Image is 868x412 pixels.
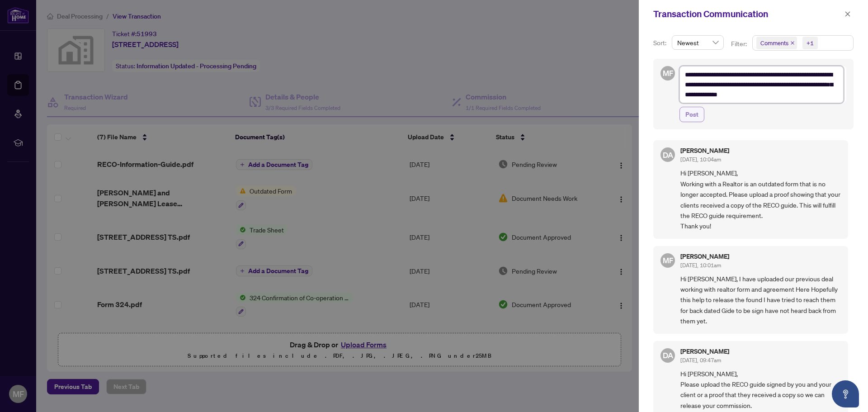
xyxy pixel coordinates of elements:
span: DA [662,149,673,161]
button: Open asap [832,380,859,407]
span: Newest [677,36,718,49]
h5: [PERSON_NAME] [680,147,729,154]
span: Hi [PERSON_NAME], Working with a Realtor is an outdated form that is no longer accepted. Please u... [680,168,841,231]
p: Sort: [653,38,668,48]
span: Comments [756,37,797,49]
span: Hi [PERSON_NAME], I have uploaded our previous deal working with realtor form and agreement Here ... [680,274,841,327]
div: Transaction Communication [653,7,842,21]
span: [DATE], 10:04am [680,156,721,163]
div: +1 [807,38,814,47]
span: DA [662,349,673,361]
span: [DATE], 09:47am [680,357,721,364]
span: MF [662,67,673,79]
button: Post [679,107,704,122]
span: close [790,41,795,45]
span: close [844,11,851,17]
p: Filter: [731,39,748,49]
h5: [PERSON_NAME] [680,253,729,260]
h5: [PERSON_NAME] [680,348,729,355]
span: [DATE], 10:01am [680,262,721,269]
span: MF [662,255,673,266]
span: Post [685,107,698,122]
span: Comments [760,38,788,47]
